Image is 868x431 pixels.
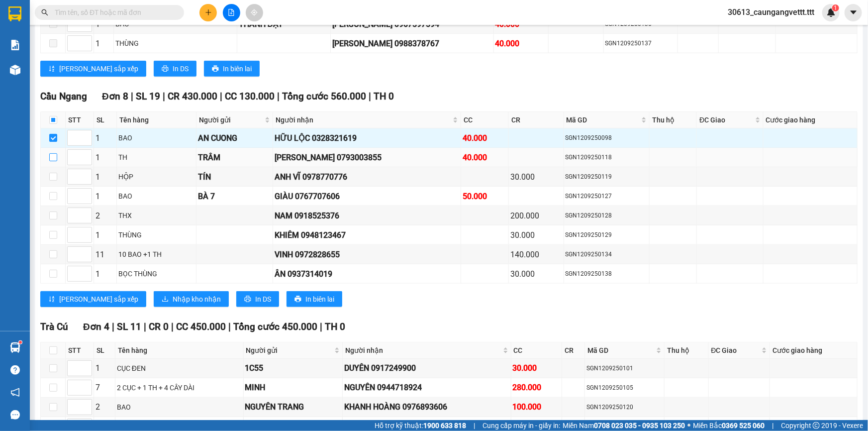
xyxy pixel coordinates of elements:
[564,225,650,245] td: SGN1209250129
[463,151,506,164] div: 40.000
[566,269,648,279] div: SGN1209250138
[693,420,765,431] span: Miền Bắc
[10,342,20,353] img: warehouse-icon
[375,420,466,431] span: Hỗ trợ kỹ thuật:
[495,37,547,50] div: 40.000
[604,34,678,53] td: SGN1209250137
[345,345,501,356] span: Người nhận
[563,420,685,431] span: Miền Nam
[711,345,760,356] span: ĐC Giao
[722,422,765,430] strong: 0369 525 060
[849,8,858,17] span: caret-down
[96,268,115,280] div: 1
[564,148,650,167] td: SGN1209250118
[66,112,94,128] th: STT
[566,211,648,220] div: SGN1209250128
[117,382,242,393] div: 2 CỤC + 1 TH + 4 CÂY DÀI
[276,114,451,125] span: Người nhận
[566,133,648,143] div: SGN1209250098
[198,190,271,203] div: BÀ 7
[176,321,226,332] span: CC 450.000
[136,91,160,102] span: SL 19
[586,403,663,412] div: SGN1209250120
[813,422,820,429] span: copyright
[566,230,648,240] div: SGN1209250129
[10,365,20,375] span: question-circle
[198,132,271,144] div: AN CUONG
[594,422,685,430] strong: 0708 023 035 - 0935 103 250
[564,167,650,187] td: SGN1209250119
[220,91,222,102] span: |
[510,229,562,241] div: 30.000
[845,4,862,21] button: caret-down
[10,40,20,50] img: solution-icon
[482,420,560,431] span: Cung cấp máy in - giấy in:
[7,64,23,74] span: CR :
[325,321,345,332] span: TH 0
[223,4,240,21] button: file-add
[564,206,650,225] td: SGN1209250128
[566,192,648,201] div: SGN1209250127
[55,7,172,18] input: Tìm tên, số ĐT hoặc mã đơn
[10,410,20,420] span: message
[131,91,133,102] span: |
[96,151,115,164] div: 1
[96,362,113,374] div: 1
[40,321,68,332] span: Trà Cú
[154,291,229,307] button: downloadNhập kho nhận
[163,91,165,102] span: |
[115,342,244,359] th: Tên hàng
[236,291,279,307] button: printerIn DS
[699,114,753,125] span: ĐC Giao
[40,291,146,307] button: sort-ascending[PERSON_NAME] sắp xếp
[83,321,109,332] span: Đơn 4
[827,8,836,17] img: icon-new-feature
[246,345,332,356] span: Người gửi
[168,91,217,102] span: CR 430.000
[8,6,21,21] img: logo-vxr
[564,128,650,148] td: SGN1209250098
[461,112,508,128] th: CC
[65,43,166,57] div: 0912867746
[205,9,212,16] span: plus
[513,362,561,374] div: 30.000
[144,321,146,332] span: |
[369,91,371,102] span: |
[118,268,194,279] div: BỌC THÙNG
[115,38,235,49] div: THÙNG
[509,112,564,128] th: CR
[117,321,141,332] span: SL 11
[199,114,262,125] span: Người gửi
[587,345,654,356] span: Mã GD
[173,294,221,305] span: Nhập kho nhận
[10,388,20,397] span: notification
[511,342,563,359] th: CC
[585,359,665,378] td: SGN1209250101
[96,381,113,394] div: 7
[228,9,235,16] span: file-add
[423,422,466,430] strong: 1900 633 818
[374,91,394,102] span: TH 0
[474,420,475,431] span: |
[305,294,334,305] span: In biên lai
[59,294,138,305] span: [PERSON_NAME] sắp xếp
[463,132,506,144] div: 40.000
[344,381,509,394] div: NGUYÊN 0944718924
[96,210,115,222] div: 2
[41,9,48,16] span: search
[772,420,773,431] span: |
[332,37,491,50] div: [PERSON_NAME] 0988378767
[832,4,839,11] sup: 1
[198,171,271,183] div: TÍN
[173,63,189,74] span: In DS
[10,65,20,75] img: warehouse-icon
[171,321,174,332] span: |
[198,151,271,164] div: TRÂM
[66,342,94,359] th: STT
[567,114,639,125] span: Mã GD
[149,321,169,332] span: CR 0
[96,37,112,50] div: 1
[251,9,258,16] span: aim
[566,153,648,162] div: SGN1209250118
[463,190,506,203] div: 50.000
